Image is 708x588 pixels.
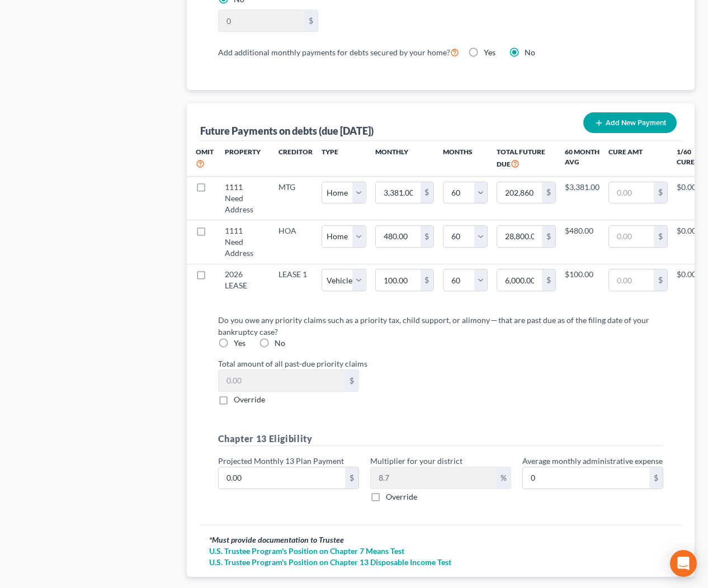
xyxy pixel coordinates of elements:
input: 0.00 [219,467,345,489]
th: Omit [187,141,216,176]
span: Override [234,395,265,404]
div: Must provide documentation to Trustee [209,534,673,546]
button: Add New Payment [583,112,677,133]
input: 0.00 [376,182,421,203]
h5: Chapter 13 Eligibility [218,432,664,446]
div: $ [654,182,667,203]
input: 0.00 [497,269,542,291]
input: 0.00 [609,226,654,247]
div: $ [542,226,555,247]
label: Average monthly administrative expense [522,455,663,467]
input: 0.00 [219,10,304,31]
th: Creditor [270,141,322,176]
div: $ [345,370,358,391]
th: Cure Amt [600,141,677,176]
input: 0.00 [376,226,421,247]
td: $0.00 [677,220,696,264]
th: 60 Month Avg [565,141,600,176]
td: 1111 Need Address [216,176,270,220]
td: $480.00 [565,220,600,264]
input: 0.00 [497,226,542,247]
th: Property [216,141,270,176]
div: % [497,467,511,489]
input: 0.00 [371,467,497,489]
div: $ [649,467,663,489]
div: $ [654,269,667,291]
span: Yes [234,338,246,348]
td: MTG [270,176,322,220]
div: Future Payments on debts (due [DATE]) [200,124,374,137]
input: 0.00 [523,467,649,489]
div: $ [542,182,555,203]
div: $ [345,467,358,489]
div: $ [304,10,318,31]
th: Type [322,141,366,176]
label: Multiplier for your district [370,455,462,467]
a: U.S. Trustee Program's Position on Chapter 13 Disposable Income Test [209,557,673,568]
span: Yes [484,48,495,57]
td: $0.00 [677,176,696,220]
th: Months [443,141,488,176]
a: U.S. Trustee Program's Position on Chapter 7 Means Test [209,546,673,557]
label: Total amount of all past-due priority claims [213,358,669,369]
div: $ [421,226,434,247]
td: $100.00 [565,264,600,296]
th: Monthly [366,141,443,176]
div: $ [421,182,434,203]
td: 1111 Need Address [216,220,270,264]
label: Projected Monthly 13 Plan Payment [218,455,344,467]
td: HOA [270,220,322,264]
input: 0.00 [219,370,345,391]
td: $3,381.00 [565,176,600,220]
input: 0.00 [376,269,421,291]
label: Do you owe any priority claims such as a priority tax, child support, or alimony ─ that are past ... [218,314,655,338]
div: $ [654,226,667,247]
th: Total Future Due [488,141,565,176]
input: 0.00 [497,182,542,203]
span: No [525,48,535,57]
input: 0.00 [609,269,654,291]
div: Open Intercom Messenger [670,550,697,577]
div: $ [421,269,434,291]
label: Add additional monthly payments for debts secured by your home? [218,45,459,59]
td: $0.00 [677,264,696,296]
span: Override [386,492,417,501]
span: No [275,338,285,348]
td: LEASE 1 [270,264,322,296]
td: 2026 LEASE [216,264,270,296]
div: $ [542,269,555,291]
input: 0.00 [609,182,654,203]
th: 1/60 Cure [677,141,696,176]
